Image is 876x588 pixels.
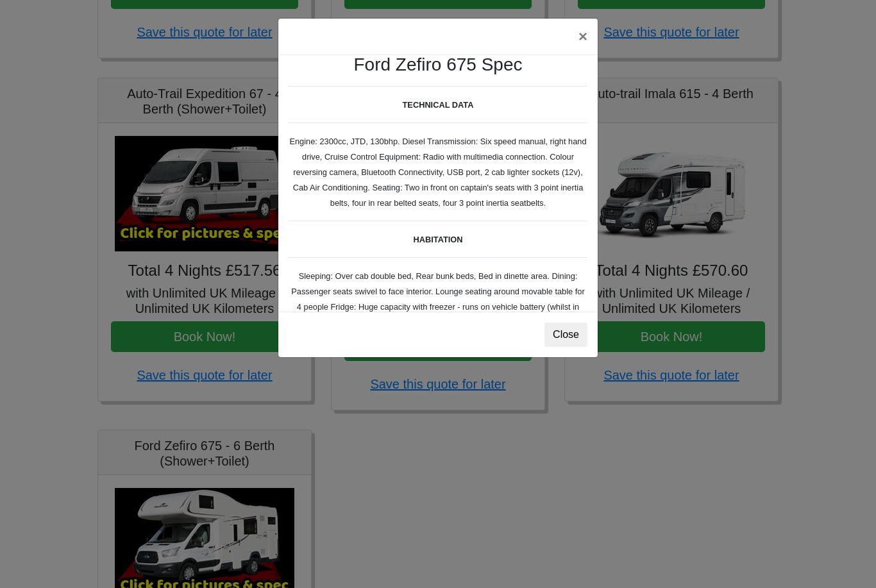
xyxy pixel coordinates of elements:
[568,19,598,55] button: ×
[413,235,462,244] b: HABITATION
[289,54,587,76] h3: Ford Zefiro 675 Spec
[544,323,587,347] button: Close
[403,100,474,110] b: TECHNICAL DATA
